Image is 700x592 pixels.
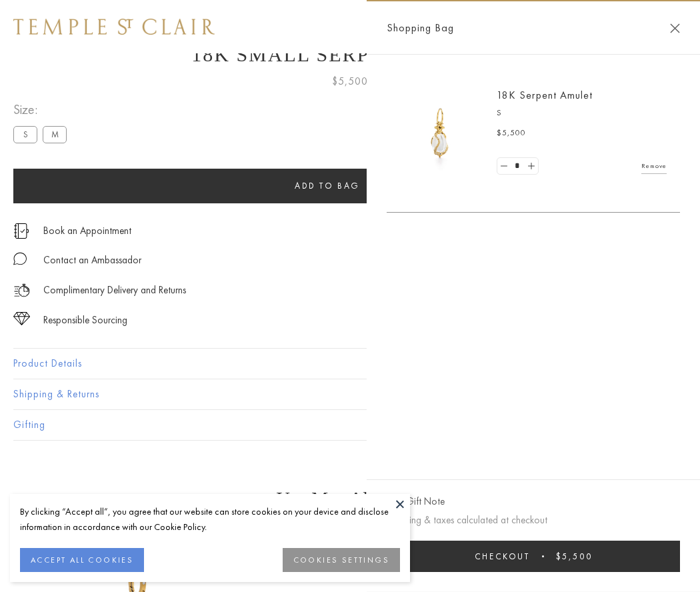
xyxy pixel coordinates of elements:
div: Contact an Ambassador [43,252,141,269]
a: 18K Serpent Amulet [497,88,593,102]
p: S [497,107,667,120]
a: Set quantity to 0 [497,158,511,175]
a: Book an Appointment [43,223,131,238]
button: ACCEPT ALL COOKIES [20,548,144,572]
span: $5,500 [332,73,368,90]
img: icon_sourcing.svg [13,312,30,325]
button: Product Details [13,349,687,379]
span: $5,500 [556,551,593,562]
button: Add to bag [13,169,641,203]
a: Set quantity to 2 [524,158,537,175]
button: Checkout $5,500 [387,541,680,572]
p: Shipping & taxes calculated at checkout [387,512,680,529]
div: Responsible Sourcing [43,312,127,329]
button: Add Gift Note [387,493,445,510]
button: Gifting [13,410,687,440]
span: Size: [13,99,72,121]
label: M [43,126,67,143]
img: MessageIcon-01_2.svg [13,252,27,265]
label: S [13,126,37,143]
p: Complimentary Delivery and Returns [43,282,186,299]
span: Add to bag [295,180,360,191]
span: Checkout [475,551,530,562]
img: icon_appointment.svg [13,223,29,239]
button: Close Shopping Bag [670,23,680,33]
h1: 18K Small Serpent Amulet [13,43,687,66]
button: Shipping & Returns [13,379,687,409]
img: P51836-E11SERPPV [400,93,480,173]
span: Shopping Bag [387,19,454,37]
button: COOKIES SETTINGS [283,548,400,572]
h3: You May Also Like [33,488,667,509]
span: $5,500 [497,127,526,140]
img: icon_delivery.svg [13,282,30,299]
a: Remove [641,159,667,173]
img: Temple St. Clair [13,19,215,35]
div: By clicking “Accept all”, you agree that our website can store cookies on your device and disclos... [20,504,400,535]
